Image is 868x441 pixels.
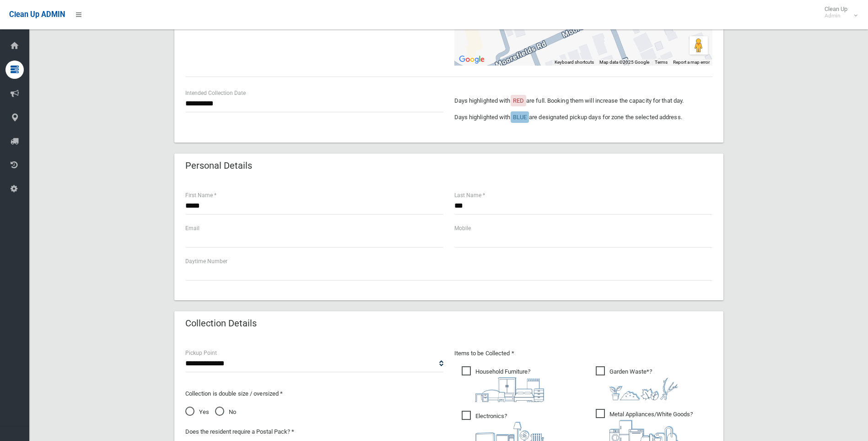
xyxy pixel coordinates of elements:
p: Collection is double size / oversized * [185,388,443,399]
span: Garden Waste* [596,366,678,400]
i: ? [475,368,544,402]
img: aa9efdbe659d29b613fca23ba79d85cb.png [475,377,544,402]
a: Terms (opens in new tab) [655,60,668,65]
p: Items to be Collected * [454,348,712,359]
span: Clean Up [820,6,857,19]
i: ? [609,368,678,400]
button: Keyboard shortcuts [555,59,594,66]
span: RED [513,97,524,104]
span: Household Furniture [462,366,544,402]
button: Drag Pegman onto the map to open Street View [690,36,708,55]
img: 4fd8a5c772b2c999c83690221e5242e0.png [609,377,678,400]
p: Days highlighted with are full. Booking them will increase the capacity for that day. [454,95,712,106]
header: Personal Details [174,157,263,175]
span: BLUE [513,114,527,121]
a: Open this area in Google Maps (opens a new window) [457,54,487,66]
a: Report a map error [673,60,710,65]
label: Does the resident require a Postal Pack? * [185,426,294,437]
small: Admin [825,12,847,19]
span: Clean Up ADMIN [9,10,65,19]
header: Collection Details [174,314,268,332]
img: Google [457,54,487,66]
p: Days highlighted with are designated pickup days for zone the selected address. [454,112,712,123]
span: No [215,407,236,418]
span: Yes [185,407,209,418]
span: Map data ©2025 Google [599,60,649,65]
